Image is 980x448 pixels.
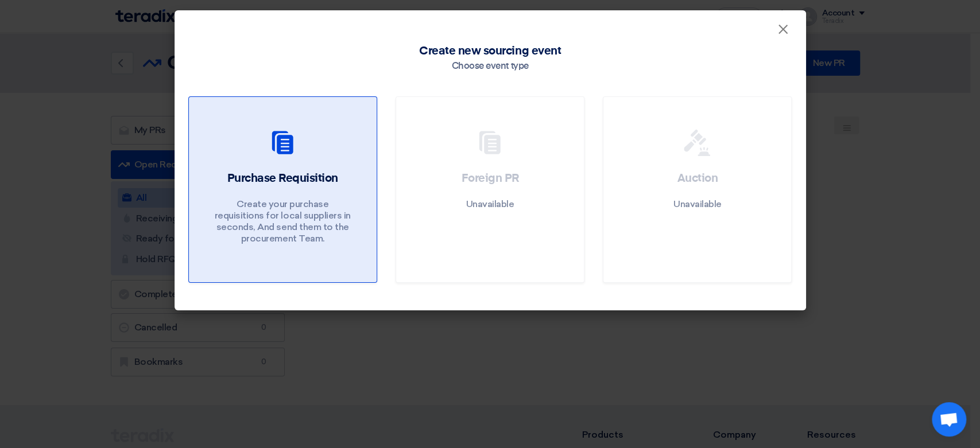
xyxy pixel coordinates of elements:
span: Auction [677,173,718,184]
span: Create new sourcing event [419,42,561,60]
div: Open chat [932,402,966,437]
span: Foreign PR [461,173,518,184]
div: Choose event type [452,60,529,73]
button: Close [768,18,798,41]
span: × [777,21,789,44]
p: Unavailable [673,198,722,210]
p: Create your purchase requisitions for local suppliers in seconds, And send them to the procuremen... [214,198,351,244]
a: Purchase Requisition Create your purchase requisitions for local suppliers in seconds, And send t... [188,96,377,283]
p: Unavailable [466,198,514,210]
h2: Purchase Requisition [227,170,338,186]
